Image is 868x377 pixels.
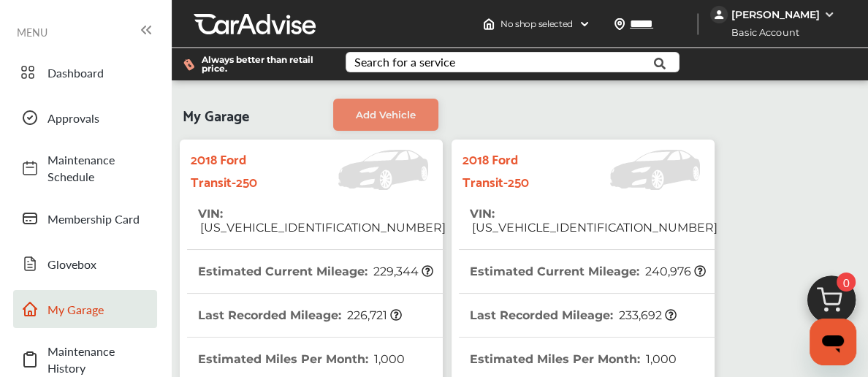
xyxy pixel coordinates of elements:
span: 1,000 [372,352,405,366]
img: WGsFRI8htEPBVLJbROoPRyZpYNWhNONpIPPETTm6eUC0GeLEiAAAAAElFTkSuQmCC [823,9,835,20]
span: 0 [837,273,856,292]
img: header-down-arrow.9dd2ce7d.svg [579,18,590,30]
iframe: Button to launch messaging window [810,319,856,365]
img: Vehicle [563,150,707,190]
div: Search for a service [354,56,455,68]
th: VIN : [470,192,717,249]
img: jVpblrzwTbfkPYzPPzSLxeg0AAAAASUVORK5CYII= [710,6,728,23]
span: Always better than retail price. [202,56,322,73]
span: Glovebox [47,256,150,273]
span: 233,692 [617,308,677,322]
th: Estimated Current Mileage : [470,250,706,293]
span: Add Vehicle [356,109,416,121]
a: Glovebox [13,245,157,283]
a: Dashboard [13,53,157,91]
th: Estimated Current Mileage : [198,250,433,293]
span: Basic Account [712,25,810,40]
img: dollor_label_vector.a70140d1.svg [183,58,194,71]
span: 1,000 [644,352,677,366]
span: Dashboard [47,64,150,81]
th: Last Recorded Mileage : [198,294,402,337]
img: cart_icon.3d0951e8.svg [796,269,867,339]
a: Maintenance Schedule [13,144,157,192]
span: 226,721 [345,308,402,322]
img: location_vector.a44bc228.svg [614,18,625,30]
img: header-divider.bc55588e.svg [697,13,698,35]
a: Add Vehicle [333,99,438,131]
th: VIN : [198,192,446,249]
span: [US_VEHICLE_IDENTIFICATION_NUMBER] [470,221,717,235]
span: 240,976 [643,264,706,278]
img: header-home-logo.8d720a4f.svg [483,18,495,30]
th: Last Recorded Mileage : [470,294,677,337]
span: MENU [17,26,47,38]
span: My Garage [47,301,150,318]
a: Membership Card [13,199,157,237]
span: My Garage [183,99,249,131]
span: Membership Card [47,210,150,227]
a: My Garage [13,290,157,328]
img: Vehicle [291,150,435,190]
span: 229,344 [371,264,433,278]
span: Maintenance History [47,343,150,376]
strong: 2018 Ford Transit-250 [191,147,291,192]
strong: 2018 Ford Transit-250 [462,147,563,192]
span: No shop selected [500,18,573,30]
span: [US_VEHICLE_IDENTIFICATION_NUMBER] [198,221,446,235]
span: Maintenance Schedule [47,151,150,185]
div: [PERSON_NAME] [731,8,820,21]
span: Approvals [47,110,150,126]
a: Approvals [13,99,157,137]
